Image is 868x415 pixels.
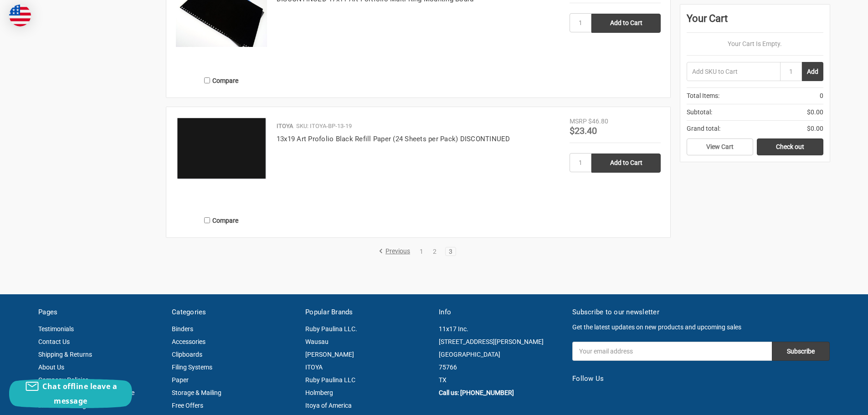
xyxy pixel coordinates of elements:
[687,124,720,133] span: Grand total:
[687,138,753,156] a: View Cart
[9,5,31,26] img: duty and tax information for United States
[38,389,134,409] a: Engineering Office and Workspace Information Magazine
[772,342,830,361] input: Subscribe
[379,247,413,256] a: Previous
[277,122,293,131] p: ITOYA
[572,307,830,318] h5: Subscribe to our newsletter
[296,122,352,131] p: SKU: ITOYA-BP-13-19
[757,138,823,156] a: Check out
[172,351,202,358] a: Clipboards
[439,389,514,396] a: Call us: [PHONE_NUMBER]
[176,213,267,228] label: Compare
[591,14,661,33] input: Add to Cart
[204,217,210,223] input: Compare
[687,39,823,49] p: Your Cart Is Empty.
[176,73,267,88] label: Compare
[570,125,597,136] span: $23.40
[793,390,868,415] iframe: Google Customer Reviews
[687,108,712,117] span: Subtotal:
[807,124,823,133] span: $0.00
[439,307,563,318] h5: Info
[42,381,117,406] span: Chat offline leave a message
[820,91,823,101] span: 0
[305,351,354,358] a: [PERSON_NAME]
[591,154,661,173] input: Add to Cart
[305,402,352,409] a: Itoya of America
[38,307,162,318] h5: Pages
[572,323,830,332] p: Get the latest updates on new products and upcoming sales
[204,77,210,83] input: Compare
[305,364,323,371] a: ITOYA
[176,117,267,208] a: 13x19 Art Profolio Black Refill Paper (24 Sheets per Pack)
[430,248,440,255] a: 2
[172,307,296,318] h5: Categories
[687,11,823,33] div: Your Cart
[572,342,772,361] input: Your email address
[305,376,355,384] a: Ruby Paulina LLC
[38,325,74,333] a: Testimonials
[38,376,88,384] a: Company Policies
[277,135,510,143] a: 13x19 Art Profolio Black Refill Paper (24 Sheets per Pack) DISCONTINUED
[305,338,329,345] a: Wausau
[172,338,205,345] a: Accessories
[172,376,189,384] a: Paper
[172,389,221,396] a: Storage & Mailing
[807,108,823,117] span: $0.00
[38,338,70,345] a: Contact Us
[38,364,64,371] a: About Us
[802,62,823,81] button: Add
[176,117,267,180] img: 13x19 Art Profolio Black Refill Paper (24 Sheets per Pack)
[572,374,830,384] h5: Follow Us
[305,325,357,333] a: Ruby Paulina LLC.
[172,402,203,409] a: Free Offers
[446,248,456,255] a: 3
[38,351,92,358] a: Shipping & Returns
[416,248,426,255] a: 1
[687,91,719,101] span: Total Items:
[570,117,587,126] div: MSRP
[172,325,193,333] a: Binders
[9,379,132,408] button: Chat offline leave a message
[687,62,780,81] input: Add SKU to Cart
[172,364,212,371] a: Filing Systems
[439,323,563,386] address: 11x17 Inc. [STREET_ADDRESS][PERSON_NAME] [GEOGRAPHIC_DATA] 75766 TX
[588,118,608,125] span: $46.80
[305,389,333,396] a: Holmberg
[305,307,429,318] h5: Popular Brands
